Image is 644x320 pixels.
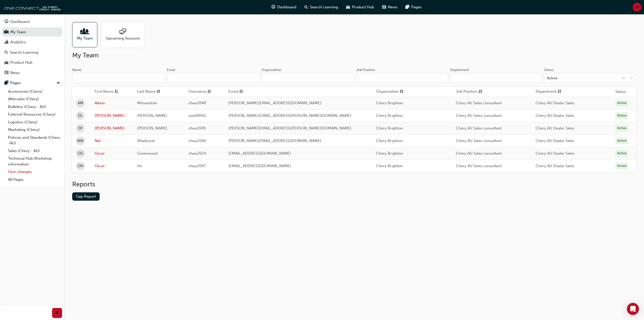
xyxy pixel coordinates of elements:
[2,17,62,26] a: Dashboard
[615,163,628,169] div: Active
[376,164,403,168] span: Chery Brighton
[5,20,8,24] span: guage-icon
[271,4,275,10] span: guage-icon
[10,39,26,45] div: Analytics
[547,75,557,81] div: Active
[342,2,378,12] a: car-iconProduct Hub
[456,101,502,105] span: Chery AU Sales consultant
[228,151,291,156] span: [EMAIL_ADDRESS][DOMAIN_NAME]
[6,95,62,103] a: Aftersales (Chery)
[456,89,477,95] span: Job Position
[137,89,155,95] span: Last Name
[2,68,62,78] a: News
[119,28,126,35] span: sessionType_ONLINE_URL-icon
[95,151,130,156] a: Oscar
[77,138,84,144] span: NW
[137,126,167,130] span: [PERSON_NAME]
[228,89,256,95] button: Emailsorting-icon
[456,138,502,143] span: Chery AU Sales consultant
[57,80,60,86] span: up-icon
[277,4,296,10] span: Dashboard
[536,151,574,156] span: Chery AU Dealer Sales
[6,111,62,118] a: External Resources (Chery)
[450,73,542,83] input: Department
[188,151,206,156] span: chau2024
[95,100,130,106] a: Alexei
[167,67,175,73] div: Email
[95,163,130,169] a: Oscar
[3,2,60,12] img: oneconnect
[114,89,118,95] span: asc-icon
[376,126,403,130] span: Chery Brighton
[557,89,561,95] span: sorting-icon
[356,67,375,73] div: Job Position
[615,150,628,157] div: Active
[536,89,563,95] button: Departmentsorting-icon
[378,2,401,12] a: news-iconNews
[77,163,83,169] span: OH
[630,75,634,82] span: down-icon
[615,89,626,95] th: Status
[137,138,155,143] span: Wladysiuk
[536,138,574,143] span: Chery AU Dealer Sales
[627,303,639,315] div: Open Intercom Messenger
[376,113,403,118] span: Chery Brighton
[6,134,62,147] a: Policies and Standards (Chery -AU)
[106,35,140,41] span: Upcoming Sessions
[95,89,113,95] span: First Name
[188,138,206,143] span: chau2046
[137,113,167,118] span: [PERSON_NAME]
[6,103,62,111] a: Bulletins (Chery - AU)
[536,113,574,118] span: Chery AU Dealer Sales
[10,70,20,76] div: News
[95,89,122,95] button: First Nameasc-icon
[188,89,206,95] span: Username
[536,126,574,130] span: Chery AU Dealer Sales
[188,126,206,130] span: chau2045
[228,101,321,105] span: [PERSON_NAME][EMAIL_ADDRESS][DOMAIN_NAME]
[156,89,160,95] span: sorting-icon
[5,60,8,65] span: car-icon
[207,89,211,95] span: sorting-icon
[376,89,404,95] button: Organisationsorting-icon
[635,4,639,10] span: JH
[72,67,82,73] div: Name
[10,60,32,65] div: Product Hub
[478,89,482,95] span: sorting-icon
[406,4,409,10] span: pages-icon
[188,89,216,95] button: Usernamesorting-icon
[536,101,574,105] span: Chery AU Dealer Sales
[72,180,636,188] h2: Reports
[137,101,157,105] span: Mitnovetski
[615,100,628,106] div: Active
[456,113,502,118] span: Chery AU Sales consultant
[72,22,101,47] a: My Team
[376,151,403,156] span: Chery Brighton
[77,35,93,41] span: My Team
[77,151,83,156] span: OG
[228,89,238,95] span: Email
[188,101,206,105] span: chau2048
[2,58,62,67] a: Product Hub
[456,126,502,130] span: Chery AU Sales consultant
[400,89,404,95] span: sorting-icon
[5,50,8,55] span: search-icon
[228,164,291,168] span: [EMAIL_ADDRESS][DOMAIN_NAME]
[6,118,62,126] a: Logistics (Chery)
[633,3,641,12] button: JH
[55,310,59,316] span: prev-icon
[6,168,62,176] a: User changes
[352,4,374,10] span: Product Hub
[615,125,628,132] div: Active
[72,192,100,201] a: Gap Report
[228,113,351,118] span: [PERSON_NAME][EMAIL_ADDRESS][PERSON_NAME][DOMAIN_NAME]
[5,40,8,45] span: chart-icon
[261,73,354,83] input: Organisation
[5,30,8,34] span: people-icon
[376,138,403,143] span: Chery Brighton
[456,164,502,168] span: Chery AU Sales consultant
[2,16,62,78] button: DashboardMy TeamAnalyticsSearch LearningProduct HubNews
[188,113,206,118] span: one00041
[95,113,130,119] a: [PERSON_NAME]
[95,125,130,131] a: [PERSON_NAME]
